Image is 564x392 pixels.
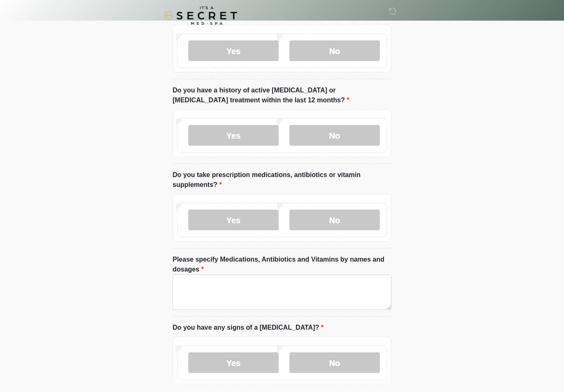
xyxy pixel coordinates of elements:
label: No [289,40,380,61]
label: Yes [188,352,279,373]
label: Do you have a history of active [MEDICAL_DATA] or [MEDICAL_DATA] treatment within the last 12 mon... [173,85,391,105]
label: Yes [188,210,279,230]
label: Do you take prescription medications, antibiotics or vitamin supplements? [173,170,391,190]
label: No [289,210,380,230]
label: No [289,125,380,146]
img: It's A Secret Med Spa Logo [164,6,237,25]
label: Do you have any signs of a [MEDICAL_DATA]? [173,323,324,333]
label: No [289,352,380,373]
label: Yes [188,125,279,146]
label: Please specify Medications, Antibiotics and Vitamins by names and dosages [173,255,391,274]
label: Yes [188,40,279,61]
